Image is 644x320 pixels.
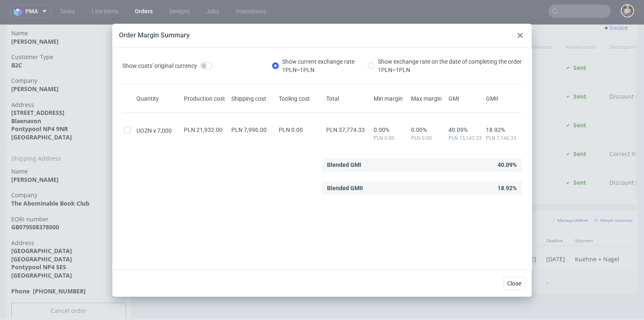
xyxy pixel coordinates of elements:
span: Company [11,52,126,60]
p: £152.45 [441,254,467,262]
span: PLN 0.00 [279,127,303,133]
strong: [GEOGRAPHIC_DATA] [11,247,72,255]
th: Design [137,211,192,221]
div: Show current exchange rate [282,57,354,74]
strong: [GEOGRAPHIC_DATA] [11,222,72,230]
span: - [322,69,357,75]
td: Kuehne + Nagel [570,221,624,248]
th: LIID [192,211,219,221]
div: Sent [566,126,586,133]
th: Shipment [570,211,624,221]
span: 0.00% [411,127,445,133]
th: Batch [513,211,541,221]
th: Stage [472,211,513,221]
div: 40.09% [322,158,522,171]
strong: [STREET_ADDRESS] [11,84,64,92]
div: 1 PLN = 1 PLN [282,66,354,74]
span: PLN 7,146.33 [486,135,520,141]
div: Sent [566,40,586,47]
a: FK 41/2024/[GEOGRAPHIC_DATA] [144,154,235,162]
span: PLN 0.00 [411,135,445,141]
div: Shipped [477,229,508,239]
span: Invoice type [260,19,309,26]
td: 7165 (initially ordered: 7000) [315,221,404,248]
strong: GB079508378000 [11,198,59,206]
span: Blended GMI [327,158,361,171]
p: Warehousing Custom • Custom [224,250,286,266]
div: Total [324,94,372,103]
a: FV 40/06/2024/[GEOGRAPHIC_DATA] [144,125,243,133]
span: Payment reference [508,19,552,26]
td: - [513,247,541,268]
span: UOZN [136,127,157,135]
span: Corrective invoice [260,69,309,75]
td: [DATE] [541,221,570,248]
span: PLN 21,932.00 [184,127,223,133]
th: Deadline [541,211,570,221]
span: Payment deadline [419,19,461,26]
span: EORI number [11,191,126,199]
div: Tooling cost [277,94,324,103]
td: £152.45 [404,247,436,268]
div: 18.92% [322,181,522,195]
span: Blended GMII [327,181,363,195]
span: - [322,126,357,133]
span: 0.00% [374,127,408,133]
span: Invoice amount [371,19,406,26]
img: ico-item-custom-a8f9c3db6a5631ce2f509e228e8b95abde266dc4376634de7b166047de09ff05.png [146,224,187,245]
span: £ 3678.66 [371,39,396,47]
span: Address [11,76,126,84]
td: [DATE] [513,221,541,248]
strong: Phone [PHONE_NUMBER] [11,263,86,270]
div: Quantity [135,94,182,103]
span: Close [507,280,521,286]
span: 40.09% [448,127,483,133]
span: Invoice email [566,19,596,26]
span: PLN 7,996.00 [231,127,267,133]
span: Corrective invoice [260,155,309,161]
span: Invoicing mode [322,19,357,26]
span: £ -19.26 [371,68,391,76]
strong: Blaenavon [11,92,41,100]
span: £ 5508.33 [371,125,396,133]
div: GMI [447,94,484,103]
span: PLN 37,774.33 [326,127,365,133]
span: Company [11,166,126,175]
div: Show exchange rate on the date of completing the order [378,57,522,74]
strong: Pontypool NP4 5ES [11,238,66,246]
th: Unit price [404,211,436,221]
div: 7,000 [135,127,182,135]
span: Name [11,143,126,151]
span: PLN 15,142.33 [448,135,483,141]
div: Shipping cost [230,94,277,103]
span: Final invoice [260,97,309,104]
strong: [PERSON_NAME] [11,60,59,68]
div: Production cost [182,94,230,103]
span: Name [11,5,126,13]
a: UOZN [197,231,214,238]
strong: [GEOGRAPHIC_DATA] [11,109,72,117]
td: £1.07 [404,221,436,248]
div: 1 PLN = 1 PLN [378,66,522,74]
div: Sent [566,155,586,161]
div: Sent [566,69,586,75]
small: Margin summary [594,193,633,198]
strong: B2C [11,37,22,45]
span: - [322,155,357,161]
th: Quant. [315,211,404,221]
td: 1 [315,247,404,268]
th: Specs [219,211,315,221]
th: Net Total [436,211,472,221]
span: 18.92% [486,127,520,133]
div: Min margin [372,94,409,103]
p: £7,666.55 [441,231,467,239]
strong: The Abominable Book Club [11,175,89,183]
a: FV 152/03/2024/[GEOGRAPHIC_DATA] [144,39,246,47]
strong: [GEOGRAPHIC_DATA] [11,231,72,238]
div: Sent [566,97,586,104]
td: UXXQ [192,247,219,268]
td: - [541,247,570,268]
strong: [PERSON_NAME] [11,151,59,159]
strong: Pontypool NP4 9NR [11,100,68,108]
span: £ -757.56 [371,154,394,162]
